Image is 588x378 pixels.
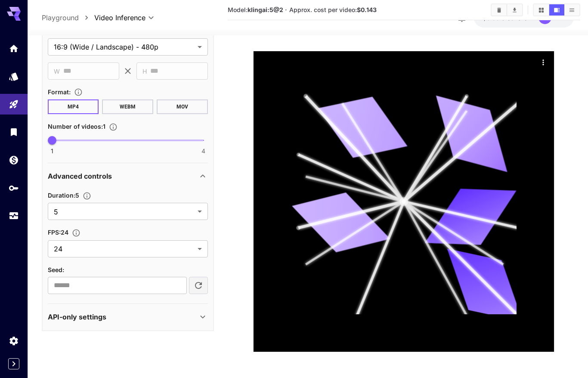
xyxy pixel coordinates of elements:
[9,155,19,165] div: Wallet
[102,99,153,114] button: WEBM
[9,211,19,221] div: Usage
[51,147,53,155] span: 1
[48,99,99,114] button: MP4
[48,229,68,236] span: FPS : 24
[534,4,549,15] button: Show videos in grid view
[564,4,579,15] button: Show videos in list view
[9,43,19,54] div: Home
[9,99,19,110] div: Playground
[285,5,287,15] p: ·
[157,99,208,114] button: MOV
[8,358,19,369] button: Expand sidebar
[48,266,64,273] span: Seed :
[9,183,19,193] div: API Keys
[507,4,522,15] button: Download All
[71,88,86,96] button: Choose the file format for the output video.
[94,12,145,23] span: Video Inference
[357,6,377,13] b: $0.143
[9,71,19,82] div: Models
[9,335,19,346] div: Settings
[9,127,19,137] div: Library
[105,122,121,131] button: Specify how many videos to generate in a single request. Each video generation will be charged se...
[48,171,112,181] p: Advanced controls
[142,66,147,76] span: H
[48,123,105,130] span: Number of videos : 1
[68,229,84,237] button: Set the fps
[79,191,95,200] button: Set the number of duration
[54,42,194,52] span: 16:9 (Wide / Landscape) - 480p
[48,307,208,327] div: API-only settings
[537,56,550,68] div: Actions
[54,207,194,217] span: 5
[54,66,60,76] span: W
[248,6,283,13] b: klingai:5@2
[42,12,79,23] a: Playground
[42,12,94,23] nav: breadcrumb
[48,312,106,322] p: API-only settings
[289,6,377,13] span: Approx. cost per video:
[483,14,501,22] span: $3.35
[549,4,564,15] button: Show videos in video view
[533,3,580,16] div: Show videos in grid viewShow videos in video viewShow videos in list view
[48,88,71,95] span: Format :
[228,6,283,13] span: Model:
[54,244,194,254] span: 24
[492,4,507,15] button: Clear videos
[201,147,205,155] span: 4
[48,166,208,186] div: Advanced controls
[501,14,532,22] span: credits left
[491,3,523,16] div: Clear videosDownload All
[48,192,79,199] span: Duration : 5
